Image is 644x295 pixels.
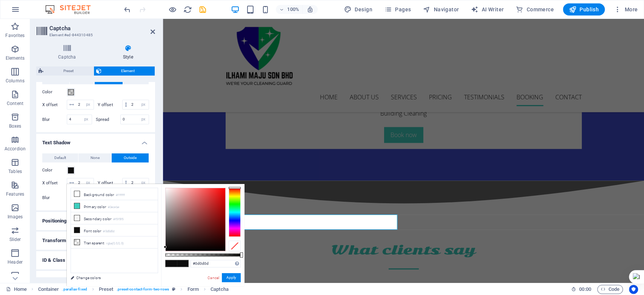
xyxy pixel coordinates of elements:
[423,6,459,13] span: Navigator
[99,285,114,294] span: Click to select. Double-click to edit
[123,5,132,14] i: Undo: Change shadow (Ctrl+Z)
[42,166,67,175] label: Color
[8,259,23,265] p: Header
[341,3,375,15] button: Design
[420,3,462,15] button: Navigator
[108,205,119,210] small: #3ecebe
[9,123,22,129] p: Boxes
[6,78,25,84] p: Columns
[276,5,303,14] button: 100%
[43,5,100,14] img: Editor Logo
[5,146,26,152] p: Accordion
[71,236,158,249] li: Transparent
[42,196,67,200] label: Blur
[36,271,155,289] h4: Animation
[36,232,155,250] h4: Transform
[187,285,198,294] span: Click to select. Double-click to edit
[513,3,557,15] button: Commerce
[584,286,586,292] span: :
[101,45,155,60] h4: Style
[516,6,554,13] span: Commerce
[614,6,638,13] span: More
[96,117,120,122] label: Spread
[124,153,137,162] span: Outside
[94,66,155,76] button: Element
[36,66,94,76] button: Preset
[71,200,158,212] li: Primary color
[38,285,59,294] span: Click to select. Double-click to edit
[183,5,192,14] i: Reload page
[49,32,140,39] h3: Element #ed-844310485
[38,285,229,294] nav: breadcrumb
[42,181,67,185] label: X offset
[597,285,623,294] button: Code
[307,6,314,13] i: On resize automatically adjust zoom level to fit chosen device.
[207,275,220,281] a: Cancel
[49,25,155,32] h2: Captcha
[98,103,122,107] label: Y offset
[42,88,67,97] label: Color
[579,285,591,294] span: 00 00
[168,5,177,14] button: Click here to leave preview mode and continue editing
[6,55,25,61] p: Elements
[183,5,192,14] button: reload
[91,153,100,162] span: None
[198,5,207,14] button: save
[106,241,124,246] small: rgba(0,0,0,.0)
[8,214,23,220] p: Images
[6,191,24,197] p: Features
[36,134,155,147] h4: Text Shadow
[611,3,641,15] button: More
[62,285,87,294] span: . parallax-fixed
[172,287,175,291] i: This element is a customizable preset
[6,285,27,294] a: Click to cancel selection. Double-click to open Pages
[5,32,25,39] p: Favorites
[54,153,66,162] span: Default
[7,100,23,107] p: Content
[468,3,507,15] button: AI Writer
[341,3,375,15] div: Design (Ctrl+Alt+Y)
[46,66,91,76] span: Preset
[563,3,605,15] button: Publish
[78,153,112,162] button: None
[629,285,638,294] button: Usercentrics
[103,229,114,234] small: #0d0d0d
[198,5,207,14] i: Save (Ctrl+S)
[177,260,188,267] span: #0d0d0d
[9,236,21,242] p: Slider
[117,285,169,294] span: . preset-contact-form-two-rows
[384,6,411,13] span: Pages
[287,5,299,14] h6: 100%
[113,217,123,222] small: #f5f5f5
[36,251,155,269] h4: ID & Class
[381,3,414,15] button: Pages
[98,181,122,185] label: Y offset
[36,45,101,60] h4: Captcha
[601,285,619,294] span: Code
[344,6,372,13] span: Design
[36,212,155,230] h4: Positioning
[112,153,149,162] button: Outside
[571,285,591,294] h6: Session time
[42,103,67,107] label: X offset
[211,285,229,294] span: Click to select. Double-click to edit
[67,273,154,283] a: Change colors
[229,241,241,251] div: Clear Color Selection
[71,224,158,236] li: Font color
[123,5,132,14] button: undo
[166,260,177,267] span: #0d0d0d
[222,273,241,282] button: Apply
[116,193,125,198] small: #ffffff
[471,6,504,13] span: AI Writer
[104,66,153,76] span: Element
[71,212,158,224] li: Secondary color
[569,6,599,13] span: Publish
[42,117,67,122] label: Blur
[8,168,22,175] p: Tables
[42,153,78,162] button: Default
[71,188,158,200] li: Background color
